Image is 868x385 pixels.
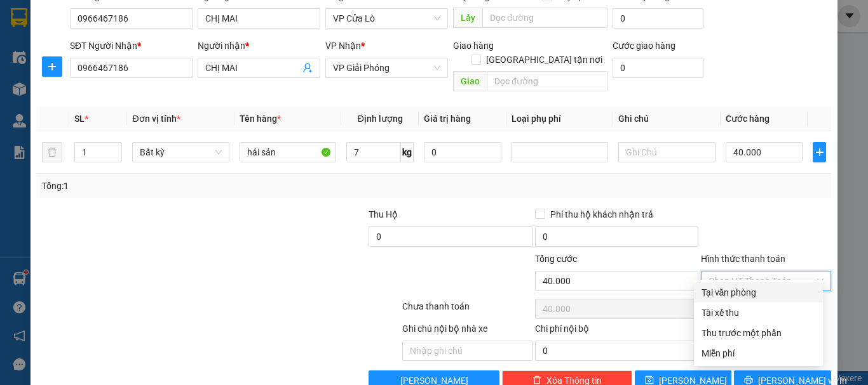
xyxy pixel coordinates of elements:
span: Đơn vị tính [132,114,180,124]
div: Thu trước một phần [702,326,815,340]
input: Dọc đường [487,71,607,91]
div: SĐT Người Nhận [70,39,193,53]
div: Chi phí nội bộ [535,322,698,341]
div: Miễn phí [702,346,815,360]
input: Nhập ghi chú [402,341,532,361]
span: Tổng cước [535,254,577,264]
img: logo.jpg [16,16,79,79]
span: SL [74,114,85,124]
input: Cước giao hàng [613,58,703,78]
div: Ghi chú nội bộ nhà xe [402,322,532,341]
button: plus [42,56,62,77]
span: Thu Hộ [369,209,398,219]
span: VP Giải Phóng [333,58,440,77]
div: Tổng: 1 [42,179,336,193]
th: Ghi chú [613,107,720,131]
th: Loại phụ phí [506,107,613,131]
button: delete [42,142,62,162]
span: Cước hàng [726,114,770,124]
button: plus [813,142,826,162]
li: [PERSON_NAME], [PERSON_NAME] [119,31,531,47]
input: 0 [424,142,501,162]
span: kg [401,142,414,162]
input: Dọc đường [482,8,607,28]
div: Chưa thanh toán [401,299,534,322]
div: Tài xế thu [702,306,815,320]
span: Giao [453,71,487,91]
input: VD: Bàn, Ghế [240,142,336,162]
b: GỬI : VP Cửa Lò [16,92,141,113]
div: Người nhận [198,39,320,53]
span: Lấy [453,8,482,28]
span: plus [43,62,62,72]
span: VP Nhận [325,41,361,51]
div: Tại văn phòng [702,285,815,299]
span: Phí thu hộ khách nhận trả [545,207,658,221]
span: Giá trị hàng [424,114,471,124]
span: Bất kỳ [140,143,221,162]
span: Định lượng [358,114,403,124]
span: Giao hàng [453,41,494,51]
span: user-add [302,63,313,73]
li: Hotline: 02386655777, 02462925925, 0944789456 [119,47,531,63]
input: Cước lấy hàng [613,8,703,29]
label: Hình thức thanh toán [701,254,785,264]
span: [GEOGRAPHIC_DATA] tận nơi [481,53,607,67]
span: VP Cửa Lò [333,9,440,28]
input: Ghi Chú [618,142,715,162]
label: Cước giao hàng [613,41,675,51]
span: Tên hàng [240,114,281,124]
span: plus [813,147,825,157]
